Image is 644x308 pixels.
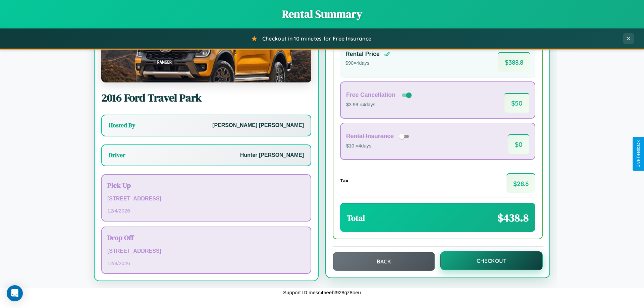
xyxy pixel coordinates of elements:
[498,52,530,72] span: $ 388.8
[101,90,311,105] h2: 2016 Ford Travel Park
[7,285,23,301] div: Open Intercom Messenger
[240,150,304,160] p: Hunter [PERSON_NAME]
[346,91,395,99] h4: Free Cancellation
[107,246,305,256] p: [STREET_ADDRESS]
[346,142,411,150] p: $10 × 4 days
[262,35,371,42] span: Checkout in 10 minutes for Free Insurance
[107,206,305,215] p: 12 / 4 / 2026
[345,59,390,68] p: $ 90 × 4 days
[109,151,125,159] h3: Driver
[346,101,413,109] p: $3.99 × 4 days
[340,178,348,183] h4: Tax
[347,212,365,224] h3: Total
[508,134,529,154] span: $ 0
[506,173,535,193] span: $ 28.8
[283,288,361,297] p: Support ID: mesc45eebt928gz8oeu
[333,252,435,271] button: Back
[345,51,380,58] h4: Rental Price
[504,93,529,113] span: $ 50
[440,251,543,270] button: Checkout
[7,7,637,21] h1: Rental Summary
[497,210,529,225] span: $ 438.8
[107,259,305,268] p: 12 / 8 / 2026
[107,194,305,204] p: [STREET_ADDRESS]
[212,121,304,130] p: [PERSON_NAME] [PERSON_NAME]
[346,133,394,140] h4: Rental Insurance
[636,140,641,168] div: Give Feedback
[107,233,305,242] h3: Drop Off
[109,121,135,129] h3: Hosted By
[107,180,305,190] h3: Pick Up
